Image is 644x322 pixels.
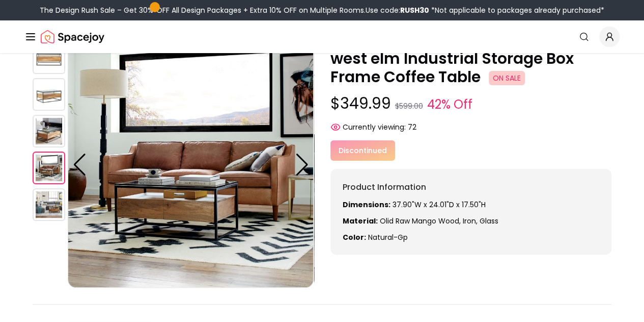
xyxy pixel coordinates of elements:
span: *Not applicable to packages already purchased* [429,5,604,15]
span: Currently viewing: [343,122,406,132]
img: https://storage.googleapis.com/spacejoy-main/assets/5fbe056937a93400239ac785/product_3_0c3hbn73hb507 [33,152,65,184]
span: Use code: [366,5,429,15]
span: 72 [408,122,416,132]
img: https://storage.googleapis.com/spacejoy-main/assets/5fbe056937a93400239ac785/product_0_mj6072nc593f [33,41,65,74]
p: west elm Industrial Storage Box Frame Coffee Table [330,49,612,86]
small: $599.00 [395,101,423,111]
small: 42% Off [427,95,472,114]
span: natural-gp [368,232,408,242]
img: https://storage.googleapis.com/spacejoy-main/assets/5fbe056937a93400239ac785/product_1_g37alfk8540f [33,78,65,111]
div: The Design Rush Sale – Get 30% OFF All Design Packages + Extra 10% OFF on Multiple Rooms. [40,5,604,15]
b: RUSH30 [400,5,429,15]
h6: Product Information [343,181,600,193]
span: olid raw mango wood, Iron, glass [380,216,498,226]
strong: Material: [343,216,378,226]
a: Spacejoy [41,27,104,47]
img: https://storage.googleapis.com/spacejoy-main/assets/5fbe056937a93400239ac785/product_3_0c3hbn73hb507 [68,41,314,288]
img: https://storage.googleapis.com/spacejoy-main/assets/5fbe056937a93400239ac785/product_4_4oh30km4opg8 [314,41,559,288]
nav: Global [24,20,620,53]
img: https://storage.googleapis.com/spacejoy-main/assets/5fbe056937a93400239ac785/product_2_n4ek1ijgbbo6 [33,115,65,147]
img: Spacejoy Logo [41,27,104,47]
span: ON SALE [489,71,525,85]
strong: Color: [343,232,366,242]
p: 37.90"W x 24.01"D x 17.50"H [343,200,600,210]
p: $349.99 [330,94,612,114]
strong: Dimensions: [343,200,390,210]
img: https://storage.googleapis.com/spacejoy-main/assets/5fbe056937a93400239ac785/product_4_4oh30km4opg8 [33,188,65,221]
